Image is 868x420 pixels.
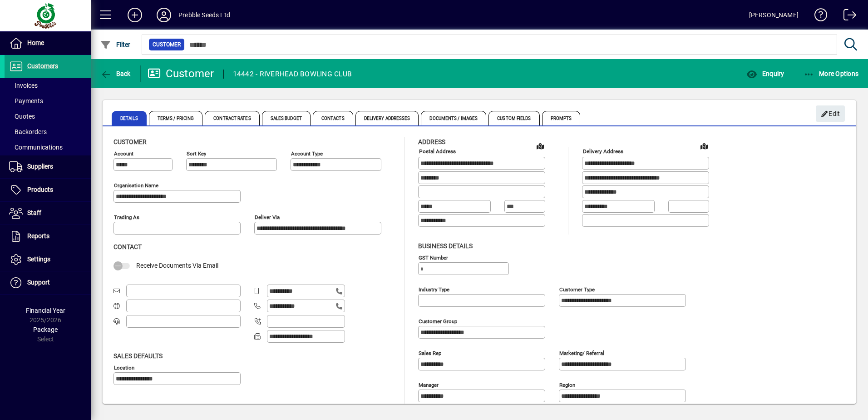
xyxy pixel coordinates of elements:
[5,225,91,248] a: Reports
[136,262,218,269] span: Receive Documents Via Email
[100,70,131,77] span: Back
[5,202,91,225] a: Staff
[5,93,91,109] a: Payments
[114,214,139,220] mat-label: Trading as
[5,155,91,178] a: Suppliers
[821,106,840,121] span: Edit
[27,62,58,70] span: Customers
[205,111,259,125] span: Contract Rates
[816,105,845,122] button: Edit
[91,65,141,82] app-page-header-button: Back
[291,150,323,157] mat-label: Account Type
[801,65,861,82] button: More Options
[837,2,857,31] a: Logout
[5,32,91,55] a: Home
[804,70,859,77] span: More Options
[5,124,91,140] a: Backorders
[533,139,547,153] a: View on map
[9,113,35,120] span: Quotes
[149,7,178,23] button: Profile
[5,78,91,93] a: Invoices
[98,65,133,82] button: Back
[421,111,486,125] span: Documents / Images
[100,41,131,48] span: Filter
[419,254,448,260] mat-label: GST Number
[5,140,91,155] a: Communications
[187,150,206,157] mat-label: Sort key
[542,111,581,125] span: Prompts
[27,255,50,263] span: Settings
[749,8,799,22] div: [PERSON_NAME]
[418,138,445,145] span: Address
[9,82,38,89] span: Invoices
[744,65,786,82] button: Enquiry
[112,111,147,125] span: Details
[113,352,163,360] span: Sales defaults
[27,209,41,216] span: Staff
[419,318,457,324] mat-label: Customer group
[5,109,91,124] a: Quotes
[808,2,828,31] a: Knowledge Base
[113,138,147,145] span: Customer
[114,182,158,189] mat-label: Organisation name
[27,186,53,193] span: Products
[5,271,91,294] a: Support
[114,150,133,157] mat-label: Account
[255,214,280,220] mat-label: Deliver via
[488,111,539,125] span: Custom Fields
[33,326,58,333] span: Package
[746,70,784,77] span: Enquiry
[697,139,711,153] a: View on map
[9,128,47,135] span: Backorders
[419,286,449,292] mat-label: Industry type
[559,381,575,388] mat-label: Region
[27,232,49,240] span: Reports
[355,111,419,125] span: Delivery Addresses
[113,243,142,250] span: Contact
[233,67,352,81] div: 14442 - RIVERHEAD BOWLING CLUB
[5,179,91,201] a: Products
[559,350,604,356] mat-label: Marketing/ Referral
[9,144,63,151] span: Communications
[262,111,311,125] span: Sales Budget
[153,40,181,49] span: Customer
[149,111,203,125] span: Terms / Pricing
[148,66,214,81] div: Customer
[114,364,134,370] mat-label: Location
[418,242,473,250] span: Business details
[5,248,91,271] a: Settings
[27,163,53,170] span: Suppliers
[27,279,50,286] span: Support
[120,7,149,23] button: Add
[419,350,441,356] mat-label: Sales rep
[559,286,595,292] mat-label: Customer type
[98,36,133,53] button: Filter
[27,39,44,46] span: Home
[26,307,65,314] span: Financial Year
[178,8,230,22] div: Prebble Seeds Ltd
[313,111,353,125] span: Contacts
[9,97,43,105] span: Payments
[419,381,439,388] mat-label: Manager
